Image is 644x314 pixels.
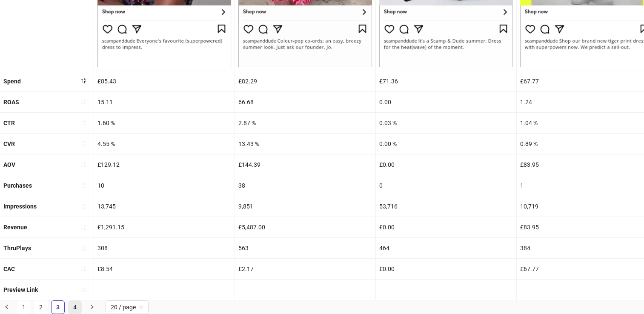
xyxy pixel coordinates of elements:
span: sort-ascending [80,120,86,126]
div: £0.00 [376,217,516,237]
button: right [85,300,99,314]
li: 3 [51,300,65,314]
b: Purchases [3,182,32,189]
b: CVR [3,140,15,147]
b: CTR [3,120,15,126]
b: ThruPlays [3,245,31,251]
b: AOV [3,161,15,168]
div: 53,716 [376,196,516,217]
div: £71.36 [376,71,516,91]
span: sort-ascending [80,183,86,188]
div: Page Size [106,300,149,314]
span: sort-ascending [80,161,86,167]
span: sort-descending [80,78,86,84]
div: 0.00 % [376,134,516,154]
span: sort-ascending [80,140,86,146]
div: £1,291.15 [94,217,235,237]
span: sort-ascending [80,245,86,251]
b: Preview Link [3,286,38,293]
span: 20 / page [111,301,143,314]
b: Revenue [3,224,27,231]
a: 4 [69,301,81,314]
div: 4.55 % [94,134,235,154]
div: £8.54 [94,259,235,279]
li: 2 [34,300,48,314]
span: sort-ascending [80,266,86,272]
li: Next Page [85,300,99,314]
div: 1.60 % [94,113,235,133]
span: sort-ascending [80,99,86,105]
div: 13,745 [94,196,235,217]
div: 0 [376,175,516,196]
span: right [89,304,94,309]
div: £85.43 [94,71,235,91]
b: Impressions [3,203,37,210]
div: 2.87 % [235,113,375,133]
div: 308 [94,238,235,258]
div: £0.00 [376,154,516,175]
div: 38 [235,175,375,196]
div: 0.00 [376,92,516,112]
div: 15.11 [94,92,235,112]
b: Spend [3,78,21,85]
b: CAC [3,265,15,272]
div: £82.29 [235,71,375,91]
b: ROAS [3,99,19,106]
span: sort-ascending [80,203,86,209]
a: 1 [17,301,30,314]
span: sort-ascending [80,224,86,230]
div: £5,487.00 [235,217,375,237]
div: 0.03 % [376,113,516,133]
div: £2.17 [235,259,375,279]
div: 66.68 [235,92,375,112]
div: 563 [235,238,375,258]
div: £144.39 [235,154,375,175]
span: left [4,304,9,309]
div: £129.12 [94,154,235,175]
div: 13.43 % [235,134,375,154]
a: 3 [52,301,64,314]
a: 2 [34,301,47,314]
li: 1 [17,300,31,314]
li: 4 [68,300,82,314]
span: sort-ascending [80,287,86,293]
div: 9,851 [235,196,375,217]
div: £0.00 [376,259,516,279]
div: 464 [376,238,516,258]
div: 10 [94,175,235,196]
